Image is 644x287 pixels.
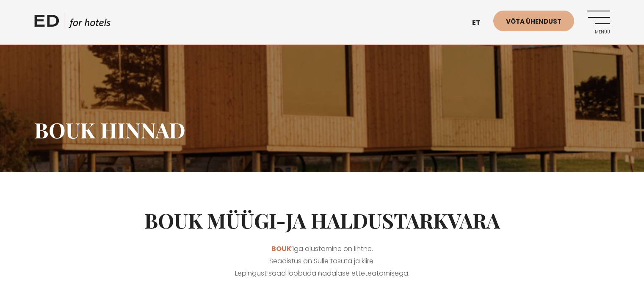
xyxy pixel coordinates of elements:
[271,244,291,254] a: BOUK
[468,13,493,33] a: et
[493,11,574,31] a: Võta ühendust
[587,11,610,34] a: Menüü
[34,13,111,34] a: ED HOTELS
[34,208,610,233] h2: BOUK müügi-ja haldustarkvara
[587,30,610,35] span: Menüü
[34,243,610,279] p: ’iga alustamine on lihtne. Seadistus on Sulle tasuta ja kiire. Lepingust saad loobuda nädalase et...
[34,117,610,143] h1: BOUK hinnad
